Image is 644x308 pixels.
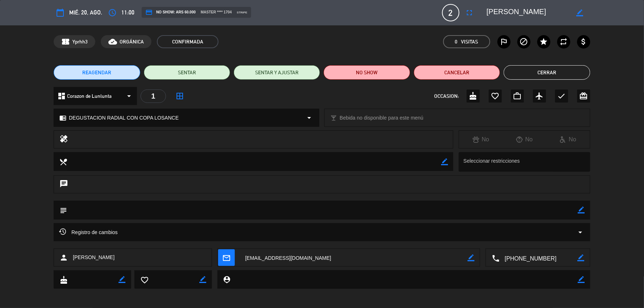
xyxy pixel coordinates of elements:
span: ORGÁNICA [120,38,144,46]
i: card_giftcard [579,92,588,100]
i: cake [469,92,478,100]
span: CONFIRMADA [157,35,219,48]
i: access_time [108,8,117,17]
span: NO SHOW: ARS 60.000 [145,9,196,16]
span: [PERSON_NAME] [73,253,115,262]
i: fullscreen [465,8,474,17]
div: No [503,135,546,144]
i: subject [59,206,67,214]
i: credit_card [145,9,153,16]
i: favorite_border [140,276,148,284]
i: cake [59,276,67,284]
span: confirmation_number [61,37,70,46]
i: mail_outline [223,254,230,262]
span: OCCASION: [435,92,459,100]
i: outlined_flag [500,37,508,46]
i: arrow_drop_down [305,113,313,122]
i: block [520,37,528,46]
i: local_dining [59,158,67,166]
i: border_color [578,207,585,213]
i: calendar_today [56,8,65,17]
span: Registro de cambios [59,228,118,237]
button: Cancelar [414,65,500,80]
i: arrow_drop_down [125,92,133,100]
button: Cerrar [504,65,590,80]
button: SENTAR [144,65,230,80]
button: NO SHOW [324,65,410,80]
span: DEGUSTACION RADIAL CON COPA LOSANCE [69,114,179,122]
span: 2 [442,4,460,21]
i: person_pin [223,275,231,283]
i: work_outline [513,92,522,100]
i: chrome_reader_mode [59,115,66,121]
div: 1 [141,90,166,103]
i: border_color [199,276,206,283]
i: attach_money [579,37,588,46]
i: check [557,92,566,100]
i: chat [59,179,68,190]
button: fullscreen [463,6,476,19]
div: No [459,135,503,144]
button: calendar_today [54,6,67,19]
i: border_color [578,276,585,283]
i: local_phone [491,254,499,262]
span: 11:00 [121,8,134,17]
i: dashboard [57,92,66,100]
button: access_time [106,6,119,19]
span: Bebida no disponible para este menú [340,114,423,122]
i: star [540,37,548,46]
button: SENTAR Y AJUSTAR [234,65,320,80]
i: healing [59,134,68,145]
span: mié. 20, ago. [69,8,102,17]
span: 0 [455,38,458,46]
i: border_color [119,276,125,283]
i: border_color [441,158,448,165]
i: border_color [577,9,583,16]
i: person [59,253,68,262]
i: border_color [468,254,474,261]
i: cloud_done [108,37,117,46]
em: Visitas [461,38,478,46]
div: No [547,135,590,144]
i: arrow_drop_down [576,228,585,237]
span: Corazon de Lunlunta [67,92,112,100]
i: border_color [578,254,585,261]
span: REAGENDAR [82,69,111,76]
i: airplanemode_active [535,92,544,100]
i: favorite_border [491,92,500,100]
i: local_bar [330,115,337,121]
span: stripe [237,10,248,15]
button: REAGENDAR [54,65,140,80]
i: border_all [175,92,184,100]
span: Yprhh3 [72,38,88,46]
i: repeat [560,37,568,46]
